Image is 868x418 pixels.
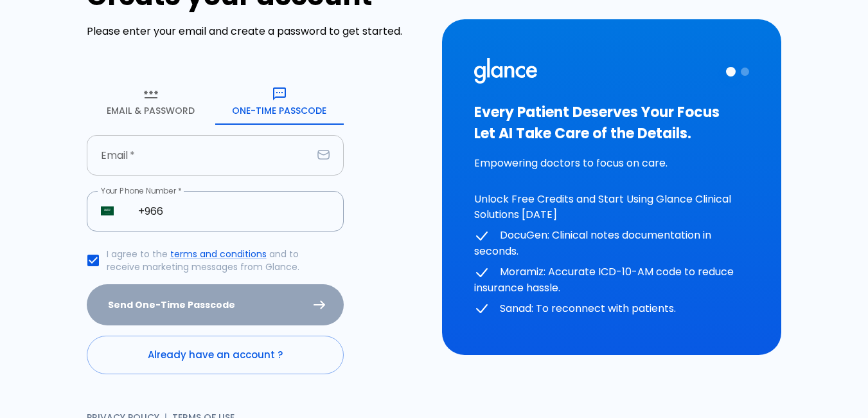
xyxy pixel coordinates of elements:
p: Moramiz: Accurate ICD-10-AM code to reduce insurance hassle. [474,264,750,296]
input: your.email@example.com [87,135,312,176]
p: Please enter your email and create a password to get started. [87,24,427,39]
img: unknown [101,206,114,215]
p: Sanad: To reconnect with patients. [474,301,750,317]
button: One-Time Passcode [215,78,344,125]
a: Already have an account ? [87,336,344,374]
p: Unlock Free Credits and Start Using Glance Clinical Solutions [DATE] [474,192,750,223]
p: Empowering doctors to focus on care. [474,156,750,171]
a: terms and conditions [170,248,267,260]
p: I agree to the and to receive marketing messages from Glance. [107,248,333,273]
button: Select country [96,199,119,223]
p: DocuGen: Clinical notes documentation in seconds. [474,228,750,259]
button: Email & Password [87,78,215,125]
h3: Every Patient Deserves Your Focus Let AI Take Care of the Details. [474,102,750,144]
